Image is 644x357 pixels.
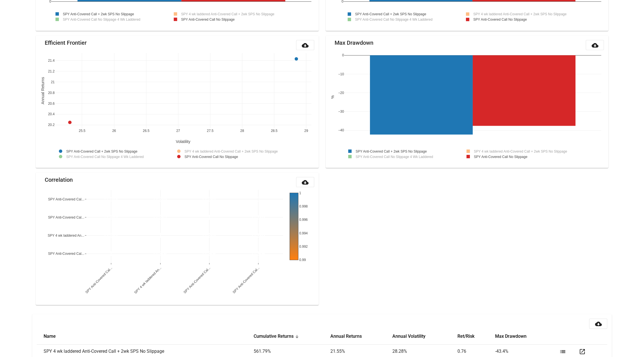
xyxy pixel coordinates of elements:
[330,334,361,339] button: Change sorting for Annual_Returns
[45,40,87,46] mat-card-title: Efficient Frontier
[45,177,73,183] mat-card-title: Correlation
[495,334,527,339] button: Change sorting for Max_Drawdown
[335,40,373,46] mat-card-title: Max Drawdown
[457,334,474,339] button: Change sorting for Efficient_Frontier
[595,320,602,327] mat-icon: cloud_download
[254,334,294,339] button: Change sorting for Cum_Returns_Final
[302,42,309,49] mat-icon: cloud_download
[44,334,56,339] button: Change sorting for strategy_name
[591,42,598,49] mat-icon: cloud_download
[579,348,585,355] mat-icon: open_in_new
[302,179,309,186] mat-icon: cloud_download
[559,348,566,355] mat-icon: list
[392,334,425,339] button: Change sorting for Annual_Volatility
